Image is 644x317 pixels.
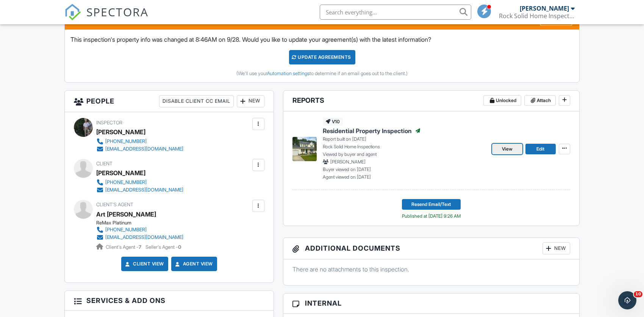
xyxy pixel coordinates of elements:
[145,244,181,250] span: Seller's Agent -
[96,161,113,166] span: Client
[292,265,570,273] p: There are no attachments to this inspection.
[283,293,579,313] h3: Internal
[499,12,575,20] div: Rock Solid Home Inspections, LLC
[96,209,156,220] a: Art [PERSON_NAME]
[64,10,148,26] a: SPECTORA
[64,4,81,20] img: The Best Home Inspection Software - Spectora
[283,238,579,259] h3: Additional Documents
[96,126,145,138] div: [PERSON_NAME]
[105,179,147,185] div: [PHONE_NUMBER]
[105,146,183,152] div: [EMAIL_ADDRESS][DOMAIN_NAME]
[105,187,183,193] div: [EMAIL_ADDRESS][DOMAIN_NAME]
[289,50,355,64] div: Update Agreements
[105,138,147,144] div: [PHONE_NUMBER]
[70,71,574,77] div: (We'll use your to determine if an email goes out to the client.)
[237,95,264,107] div: New
[96,226,183,234] a: [PHONE_NUMBER]
[542,242,570,254] div: New
[96,234,183,241] a: [EMAIL_ADDRESS][DOMAIN_NAME]
[106,244,142,250] span: Client's Agent -
[96,167,145,179] div: [PERSON_NAME]
[174,260,213,268] a: Agent View
[96,120,122,126] span: Inspector
[178,244,181,250] strong: 0
[267,71,309,76] a: Automation settings
[105,227,147,233] div: [PHONE_NUMBER]
[159,95,234,107] div: Disable Client CC Email
[96,179,183,186] a: [PHONE_NUMBER]
[96,220,189,226] div: ReMax Platinum
[65,291,274,311] h3: Services & Add ons
[65,30,579,82] div: This inspection's property info was changed at 8:46AM on 9/28. Would you like to update your agre...
[124,260,164,268] a: Client View
[320,5,471,20] input: Search everything...
[634,291,642,297] span: 10
[86,4,148,20] span: SPECTORA
[96,186,183,194] a: [EMAIL_ADDRESS][DOMAIN_NAME]
[618,291,636,309] iframe: Intercom live chat
[139,244,141,250] strong: 7
[96,202,133,207] span: Client's Agent
[65,91,274,112] h3: People
[520,5,569,12] div: [PERSON_NAME]
[96,138,183,145] a: [PHONE_NUMBER]
[96,145,183,153] a: [EMAIL_ADDRESS][DOMAIN_NAME]
[105,234,183,240] div: [EMAIL_ADDRESS][DOMAIN_NAME]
